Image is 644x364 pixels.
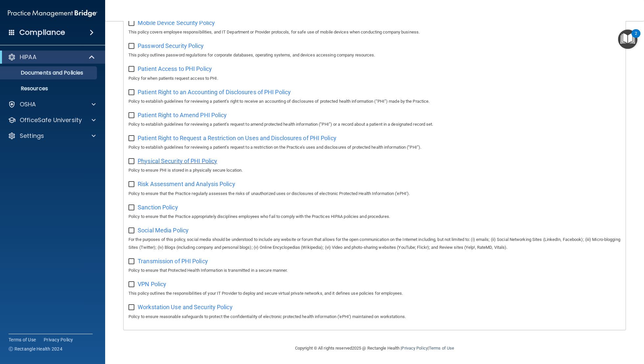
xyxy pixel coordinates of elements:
[429,346,454,351] a: Terms of Use
[128,289,621,297] p: This policy outlines the responsibilities of your IT Provider to deploy and secure virtual privat...
[20,100,36,108] p: OSHA
[138,227,189,234] span: Social Media Policy
[138,304,233,310] span: Workstation Use and Security Policy
[138,158,217,164] span: Physical Security of PHI Policy
[128,120,621,128] p: Policy to establish guidelines for reviewing a patient’s request to amend protected health inform...
[8,7,97,20] img: PMB logo
[128,28,621,36] p: This policy covers employee responsibilities, and IT Department or Provider protocols, for safe u...
[128,97,621,105] p: Policy to establish guidelines for reviewing a patient’s right to receive an accounting of disclo...
[138,204,178,211] span: Sanction Policy
[128,267,621,274] p: Policy to ensure that Protected Health Information is transmitted in a secure manner.
[20,53,36,61] p: HIPAA
[128,236,621,251] p: For the purposes of this policy, social media should be understood to include any website or foru...
[138,89,291,96] span: Patient Right to an Accounting of Disclosures of PHI Policy
[138,281,166,288] span: VPN Policy
[138,258,208,265] span: Transmission of PHI Policy
[128,51,621,59] p: This policy outlines password regulations for corporate databases, operating systems, and devices...
[138,112,227,118] span: Patient Right to Amend PHI Policy
[128,313,621,321] p: Policy to ensure reasonable safeguards to protect the confidentiality of electronic protected hea...
[8,116,96,124] a: OfficeSafe University
[138,65,212,72] span: Patient Access to PHI Policy
[635,33,637,42] div: 2
[530,317,636,344] iframe: Drift Widget Chat Controller
[128,166,621,174] p: Policy to ensure PHI is stored in a physically secure location.
[138,19,215,26] span: Mobile Device Security Policy
[128,213,621,221] p: Policy to ensure that the Practice appropriately disciplines employees who fail to comply with th...
[19,28,65,37] h4: Compliance
[138,181,235,187] span: Risk Assessment and Analysis Policy
[255,338,494,359] div: Copyright © All rights reserved 2025 @ Rectangle Health | |
[9,346,62,352] span: Ⓒ Rectangle Health 2024
[44,336,73,343] a: Privacy Policy
[20,132,44,140] p: Settings
[9,336,36,343] a: Terms of Use
[8,53,95,61] a: HIPAA
[138,42,204,49] span: Password Security Policy
[618,30,637,49] button: Open Resource Center, 2 new notifications
[138,135,336,141] span: Patient Right to Request a Restriction on Uses and Disclosures of PHI Policy
[128,143,621,151] p: Policy to establish guidelines for reviewing a patient’s request to a restriction on the Practice...
[402,346,427,351] a: Privacy Policy
[128,190,621,198] p: Policy to ensure that the Practice regularly assesses the risks of unauthorized uses or disclosur...
[8,100,96,108] a: OSHA
[8,132,96,140] a: Settings
[128,75,621,82] p: Policy for when patients request access to PHI.
[20,116,82,124] p: OfficeSafe University
[4,85,94,92] p: Resources
[4,70,94,76] p: Documents and Policies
